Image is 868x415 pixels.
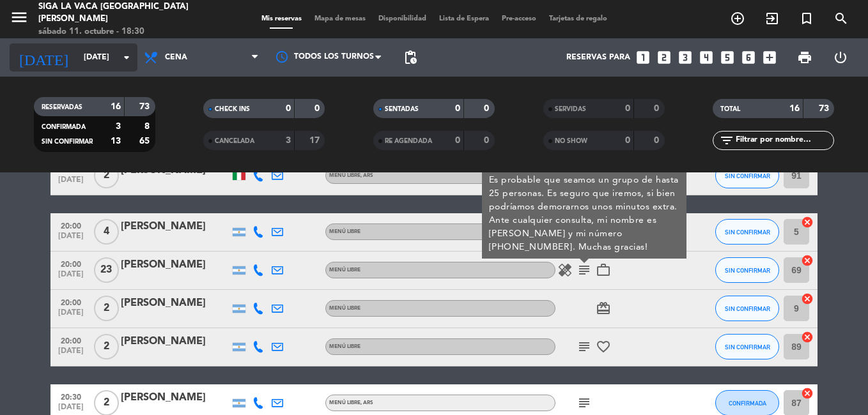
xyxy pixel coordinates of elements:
span: [DATE] [55,270,87,285]
div: [PERSON_NAME] [121,218,229,235]
span: 2 [94,296,119,321]
span: CANCELADA [215,138,254,144]
span: , ARS [360,173,373,178]
i: search [833,11,849,26]
span: Menú libre [329,229,360,234]
span: Reservas para [566,53,630,62]
strong: 17 [309,136,322,145]
i: cancel [801,331,814,343]
i: subject [577,395,592,411]
div: [PERSON_NAME] [121,257,229,273]
span: Menú libre [329,344,360,349]
input: Filtrar por nombre... [734,133,833,147]
button: SIN CONFIRMAR [715,257,779,283]
span: 4 [94,219,119,245]
strong: 0 [625,104,630,113]
span: Lista de Espera [433,15,495,22]
span: 20:00 [55,256,87,271]
span: print [797,50,812,65]
strong: 0 [455,136,460,145]
span: Mapa de mesas [308,15,372,22]
i: power_settings_new [833,50,848,65]
span: Menú libre [329,173,373,178]
i: cancel [801,292,814,305]
i: add_box [761,49,778,66]
div: LOG OUT [823,38,858,77]
strong: 3 [286,136,291,145]
span: Menú libre [329,268,360,273]
i: subject [577,262,592,278]
span: 20:30 [55,389,87,404]
span: SENTADAS [385,106,419,112]
div: Siga la vaca [GEOGRAPHIC_DATA][PERSON_NAME] [38,1,208,26]
i: filter_list [719,133,734,148]
span: CHECK INS [215,106,250,112]
span: Disponibilidad [372,15,433,22]
strong: 0 [484,104,492,113]
span: RE AGENDADA [385,138,432,144]
strong: 8 [144,122,152,131]
i: cancel [801,216,814,229]
strong: 0 [654,136,662,145]
span: [DATE] [55,176,87,190]
span: SERVIDAS [555,106,586,112]
button: SIN CONFIRMAR [715,296,779,321]
strong: 3 [116,122,121,131]
strong: 0 [314,104,322,113]
div: Es probable que seamos un grupo de hasta 25 personas. Es seguro que iremos, si bien podríamos dem... [489,174,680,254]
i: exit_to_app [764,11,780,26]
i: healing [557,262,573,278]
button: menu [10,8,29,31]
i: cancel [801,387,814,400]
span: [DATE] [55,347,87,361]
span: NO SHOW [555,138,587,144]
strong: 16 [789,104,800,113]
button: SIN CONFIRMAR [715,219,779,245]
span: [DATE] [55,232,87,246]
i: work_outline [596,262,611,278]
strong: 13 [111,137,121,146]
span: Menú libre [329,400,373,405]
i: looks_6 [740,49,757,66]
button: SIN CONFIRMAR [715,163,779,188]
i: cancel [801,254,814,267]
span: SIN CONFIRMAR [725,267,770,274]
strong: 0 [484,136,492,145]
strong: 0 [455,104,460,113]
i: [DATE] [10,43,77,72]
span: 20:00 [55,294,87,309]
span: TOTAL [720,106,740,112]
strong: 0 [654,104,662,113]
span: SIN CONFIRMAR [725,305,770,312]
i: add_circle_outline [730,11,745,26]
span: SIN CONFIRMAR [725,343,770,351]
span: [DATE] [55,308,87,323]
button: SIN CONFIRMAR [715,334,779,359]
strong: 0 [286,104,291,113]
span: CONFIRMADA [42,124,86,130]
strong: 65 [139,137,152,146]
i: looks_4 [698,49,715,66]
span: 2 [94,163,119,188]
i: arrow_drop_down [119,50,134,65]
i: turned_in_not [799,11,814,26]
i: subject [577,339,592,354]
i: looks_3 [677,49,694,66]
span: 23 [94,257,119,283]
i: looks_two [656,49,672,66]
span: Pre-acceso [495,15,543,22]
div: [PERSON_NAME] [121,295,229,312]
strong: 73 [139,102,152,111]
span: 20:00 [55,218,87,232]
strong: 16 [111,102,121,111]
div: [PERSON_NAME] [121,333,229,350]
strong: 0 [625,136,630,145]
span: Tarjetas de regalo [543,15,614,22]
i: looks_one [635,49,651,66]
span: SIN CONFIRMAR [42,139,93,145]
span: CONFIRMADA [729,400,766,407]
span: RESERVADAS [42,104,82,110]
strong: 73 [819,104,832,113]
i: card_giftcard [596,301,611,316]
span: SIN CONFIRMAR [725,229,770,236]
